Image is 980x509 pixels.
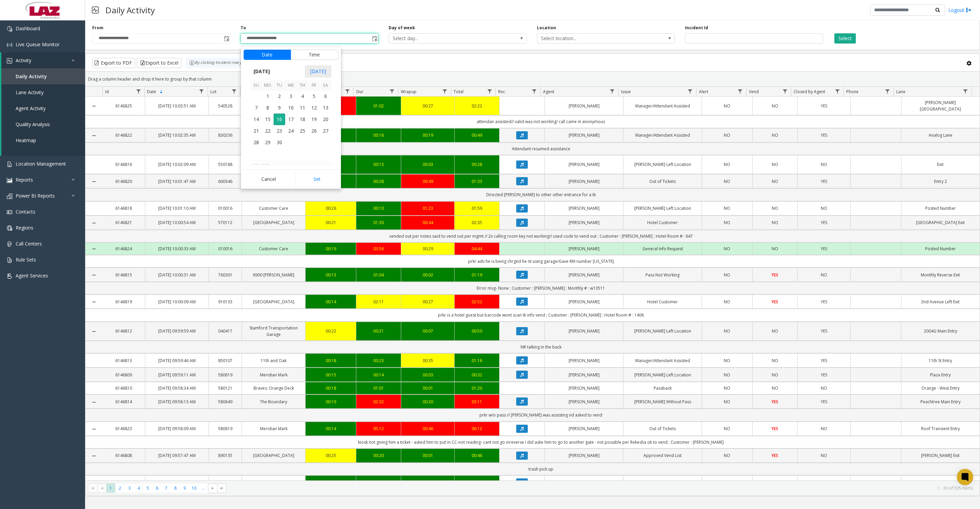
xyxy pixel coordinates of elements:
[360,299,397,305] a: 02:11
[308,102,320,114] td: Friday, September 12, 2025
[274,90,285,102] td: Tuesday, September 2, 2025
[459,132,495,138] div: 00:49
[905,205,976,211] a: Posted Number
[821,179,827,184] span: YES
[85,133,102,138] a: Collapse Details
[757,272,794,278] a: YES
[821,205,827,211] span: NO
[459,205,495,211] a: 01:59
[627,178,698,185] a: Out of Tickets
[262,137,274,148] span: 29
[706,219,748,226] a: NO
[16,105,46,112] span: Agent Activity
[405,103,450,109] div: 00:27
[107,272,141,278] a: 6146815
[320,102,331,114] span: 13
[360,245,397,252] div: 03:56
[360,132,397,138] a: 00:16
[102,230,980,242] td: vended out per notes said to vend out per mgmt // 2x calling room key not working// used code to ...
[627,161,698,168] a: [PERSON_NAME] Left Location
[757,245,794,252] a: NO
[16,121,50,128] span: Quality Analysis
[360,178,397,185] div: 00:28
[213,245,238,252] a: 010016
[197,87,206,96] a: Date Filter Menu
[285,125,297,137] td: Wednesday, September 24, 2025
[16,57,31,64] span: Activity
[802,245,846,252] a: YES
[246,205,301,211] a: Customer Care
[85,179,102,184] a: Collapse Details
[16,73,47,80] span: Daily Activity
[771,272,778,278] span: YES
[834,33,856,44] button: Select
[310,219,352,226] div: 00:21
[821,103,827,109] span: YES
[485,87,494,96] a: Total Filter Menu
[274,102,285,114] span: 9
[459,178,495,185] a: 01:33
[905,245,976,252] a: Posted Number
[102,142,980,155] td: Attendant resumed assistance
[686,87,695,96] a: Issue Filter Menu
[102,282,980,294] td: Error msg- None ; Customer : [PERSON_NAME] ; Monthly # : w13511
[250,114,262,125] td: Sunday, September 14, 2025
[308,114,320,125] td: Friday, September 19, 2025
[92,58,135,68] button: Export to PDF
[772,103,778,109] span: NO
[405,219,450,226] a: 00:44
[360,219,397,226] a: 01:30
[1,132,85,148] a: Heatmap
[537,25,556,31] label: Location
[107,299,141,305] a: 6146819
[250,125,262,137] span: 21
[250,125,262,137] td: Sunday, September 21, 2025
[285,90,297,102] td: Wednesday, September 3, 2025
[905,161,976,168] a: Exit
[246,272,301,278] a: 6900 [PERSON_NAME]
[107,245,141,252] a: 6146824
[149,245,205,252] a: [DATE] 10:00:33 AM
[16,89,44,96] span: Lane Activity
[7,225,12,231] img: 'icon'
[627,205,698,211] a: [PERSON_NAME] Left Location
[802,219,846,226] a: YES
[213,205,238,211] a: 010016
[297,125,308,137] span: 25
[223,34,230,43] span: Toggle popup
[262,102,274,114] td: Monday, September 8, 2025
[833,87,842,96] a: Closed by Agent Filter Menu
[772,205,778,211] span: NO
[244,172,294,187] button: Cancel
[189,60,195,66] img: infoIcon.svg
[320,90,331,102] span: 6
[360,103,397,109] a: 01:02
[627,272,698,278] a: Pass Not Working
[7,42,12,48] img: 'icon'
[230,87,239,96] a: Lot Filter Menu
[285,102,297,114] td: Wednesday, September 10, 2025
[1,52,85,68] a: Activity
[772,220,778,225] span: NO
[285,90,297,102] span: 3
[149,178,205,185] a: [DATE] 10:01:47 AM
[905,219,976,226] a: [GEOGRAPHIC_DATA] Exit
[295,172,338,187] button: Set
[297,90,308,102] td: Thursday, September 4, 2025
[262,102,274,114] span: 8
[310,299,352,305] a: 00:14
[246,299,301,305] a: [GEOGRAPHIC_DATA]
[137,58,181,68] button: Export to Excel
[308,125,320,137] span: 26
[405,299,450,305] a: 00:27
[1,68,85,84] a: Daily Activity
[244,50,291,60] button: Date tab
[16,224,33,231] span: Regions
[388,87,397,96] a: Dur Filter Menu
[706,178,748,185] a: NO
[459,103,495,109] a: 02:22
